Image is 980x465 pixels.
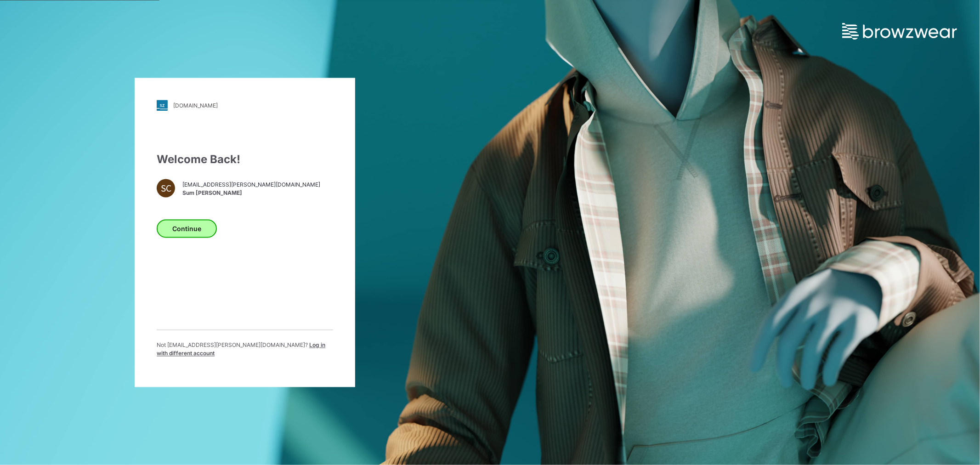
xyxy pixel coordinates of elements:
[157,220,217,238] button: Continue
[182,189,320,197] span: Sum [PERSON_NAME]
[157,100,333,111] a: [DOMAIN_NAME]
[173,102,218,109] div: [DOMAIN_NAME]
[157,100,168,111] img: stylezone-logo.562084cfcfab977791bfbf7441f1a819.svg
[157,179,175,198] div: SC
[157,341,333,358] p: Not [EMAIL_ADDRESS][PERSON_NAME][DOMAIN_NAME] ?
[182,181,320,189] span: [EMAIL_ADDRESS][PERSON_NAME][DOMAIN_NAME]
[842,23,957,40] img: browzwear-logo.e42bd6dac1945053ebaf764b6aa21510.svg
[157,152,333,168] div: Welcome Back!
